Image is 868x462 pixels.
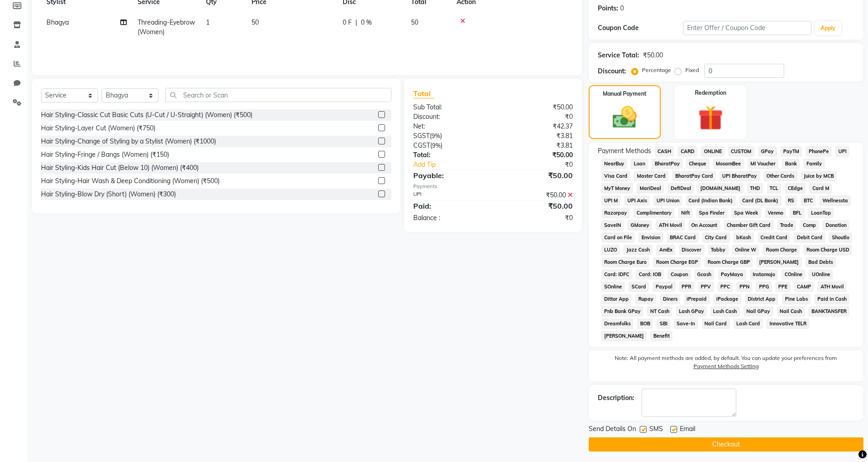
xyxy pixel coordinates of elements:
span: Spa Week [731,208,761,218]
span: Credit Card [758,232,791,243]
span: SBI [657,318,670,329]
span: Spa Finder [696,208,728,218]
div: ( ) [406,141,493,150]
div: Discount: [406,112,493,122]
span: Card (Indian Bank) [686,195,736,206]
span: District App [745,294,779,304]
span: PhonePe [806,146,832,157]
span: SGST [413,132,430,140]
span: MariDeal [637,183,664,194]
span: Nail GPay [744,306,773,317]
div: ₹3.81 [493,131,580,141]
span: GPay [758,146,777,157]
div: ₹0 [493,112,580,122]
span: ONLINE [701,146,724,157]
div: Paid: [406,200,493,211]
span: bKash [734,232,754,243]
span: BTC [801,195,816,206]
span: PPE [776,282,791,292]
input: Enter Offer / Coupon Code [683,21,812,35]
img: _gift.svg [690,103,731,133]
span: Trade [777,220,796,231]
span: Bhagya [46,18,69,26]
div: Payable: [406,170,493,181]
div: Coupon Code [598,23,683,33]
button: Apply [815,21,841,35]
span: Family [803,159,825,169]
span: SCard [628,282,649,292]
span: Other Cards [764,171,797,181]
span: Coupon [668,269,691,280]
label: Fixed [685,66,699,74]
span: Nail Cash [777,306,805,317]
span: | [355,18,357,27]
span: MyT Money [601,183,633,194]
span: AmEx [656,245,675,255]
span: PayMaya [718,269,746,280]
span: 9% [431,132,440,139]
div: Hair Styling-Hair Wash & Deep Conditioning (Women) (₹500) [41,176,220,186]
div: ( ) [406,131,493,141]
label: Redemption [695,89,726,97]
div: Description: [598,393,634,403]
span: 1 [206,18,210,26]
div: ₹3.81 [493,141,580,150]
span: Room Charge Euro [601,257,650,267]
span: Razorpay [601,208,630,218]
span: CEdge [785,183,806,194]
div: ₹42.37 [493,122,580,131]
span: Online W [732,245,760,255]
div: ₹0 [493,213,580,223]
span: Threading-Eyebrow (Women) [138,18,195,36]
span: PPN [736,282,752,292]
span: Bank [782,159,800,169]
span: CAMP [794,282,814,292]
div: Discount: [598,67,626,76]
span: Wellnessta [819,195,851,206]
span: Gcash [694,269,714,280]
span: NearBuy [601,159,627,169]
div: Hair Styling-Kids Hair Cut (Below 10) (Women) (₹400) [41,163,199,173]
span: 0 F [343,18,352,27]
span: BOB [637,318,653,329]
span: Card (DL Bank) [740,195,781,206]
span: ATH Movil [817,282,847,292]
div: 0 [620,4,624,13]
img: _cash.svg [605,103,644,131]
div: Hair Styling-Classic Cut Basic Cuts (U-Cut / U-Straight) (Women) (₹500) [41,110,252,120]
span: PPR [679,282,694,292]
span: Lash Card [734,318,763,329]
span: Lash Cash [710,306,740,317]
span: Discover [679,245,704,255]
span: Debit Card [794,232,825,243]
span: CGST [413,141,430,149]
span: ATH Movil [656,220,685,231]
div: ₹50.00 [493,170,580,181]
div: UPI [406,190,493,200]
span: Diners [660,294,680,304]
span: UPI Union [653,195,682,206]
a: Add Tip [406,160,507,169]
div: Net: [406,122,493,131]
div: Service Total: [598,51,639,60]
span: DefiDeal [668,183,694,194]
span: MosamBee [713,159,744,169]
span: [DOMAIN_NAME] [698,183,744,194]
span: LoanTap [808,208,834,218]
div: ₹50.00 [643,51,663,60]
span: Room Charge GBP [704,257,753,267]
label: Manual Payment [603,90,647,98]
div: ₹50.00 [493,150,580,160]
span: Card M [809,183,832,194]
span: City Card [702,232,730,243]
div: Sub Total: [406,103,493,112]
span: Card on File [601,232,635,243]
span: 50 [252,18,259,26]
span: BharatPay [652,159,683,169]
span: Benefit [650,331,673,341]
div: Payments [413,183,572,190]
span: [PERSON_NAME] [756,257,802,267]
span: Card: IOB [636,269,664,280]
span: Total [413,89,434,98]
span: PayTM [781,146,802,157]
